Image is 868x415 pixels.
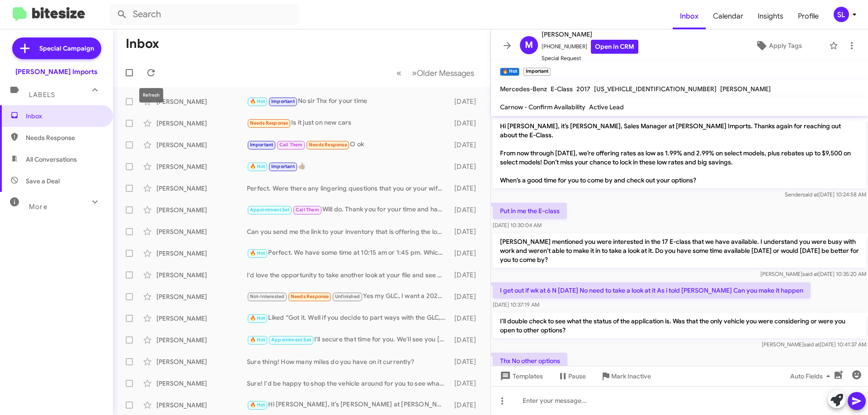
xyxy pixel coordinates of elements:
span: M [525,38,533,52]
span: 🔥 Hot [250,163,265,169]
div: [DATE] [450,97,483,106]
div: [DATE] [450,292,483,301]
span: Carnow - Confirm Availability [500,103,585,111]
span: [PERSON_NAME] [542,29,638,40]
span: More [29,203,47,211]
span: Apply Tags [769,37,802,54]
div: [PERSON_NAME] [156,249,247,258]
div: [PERSON_NAME] [156,401,247,410]
div: [DATE] [450,336,483,345]
div: [DATE] [450,184,483,193]
span: Needs Response [26,133,103,142]
span: Needs Response [309,142,347,148]
span: 🔥 Hot [250,98,265,104]
div: I'd love the opportunity to take another look at your file and see what we can do to help. Were y... [247,270,450,280]
div: [PERSON_NAME] [156,184,247,193]
span: Labels [29,91,55,99]
span: Inbox [26,112,103,121]
a: Inbox [673,3,706,29]
span: « [396,67,401,79]
div: O ok [247,140,450,150]
span: Templates [498,368,543,384]
nav: Page navigation example [392,64,480,82]
span: Important [271,98,295,104]
button: Next [406,64,480,82]
span: Auto Fields [790,368,834,384]
div: [DATE] [450,401,483,410]
a: Insights [750,3,791,29]
span: Older Messages [417,68,474,78]
span: Special Campaign [39,44,94,53]
button: Auto Fields [783,368,841,384]
p: Thx No other options [493,353,567,369]
div: Perfect. We have some time at 10:15 am or 1:45 pm. Which works better for you? [247,248,450,258]
span: All Conversations [26,155,77,164]
div: [PERSON_NAME] [156,292,247,301]
span: 🔥 Hot [250,337,265,343]
div: [PERSON_NAME] Imports [15,67,98,76]
span: Mercedes-Benz [500,85,547,93]
div: Is it just on new cars [247,118,450,128]
span: said at [802,270,818,277]
span: Pause [568,368,586,384]
p: Hi [PERSON_NAME], it’s [PERSON_NAME], Sales Manager at [PERSON_NAME] Imports. Thanks again for re... [493,118,866,188]
p: I'll double check to see what the status of the application is. Was that the only vehicle you wer... [493,313,866,338]
div: No sir Thx for your time [247,96,450,107]
div: [DATE] [450,227,483,236]
span: Special Request [542,54,638,63]
div: [PERSON_NAME] [156,227,247,236]
span: [PERSON_NAME] [DATE] 10:35:20 AM [760,270,866,277]
div: SL [834,7,849,22]
div: Perfect. Were there any lingering questions that you or your wife had about the GLE or need any i... [247,184,450,193]
a: Special Campaign [12,37,101,59]
span: » [412,67,417,79]
span: Call Them [279,142,303,148]
span: Appointment Set [271,337,311,343]
div: [DATE] [450,205,483,214]
span: Needs Response [250,120,288,126]
button: Apply Tags [732,37,825,54]
h1: Inbox [126,37,159,51]
div: [PERSON_NAME] [156,97,247,106]
div: Hi [PERSON_NAME], it’s [PERSON_NAME] at [PERSON_NAME] Imports. From now through [DATE], we’re off... [247,400,450,410]
span: [PERSON_NAME] [DATE] 10:41:37 AM [762,341,866,348]
button: Pause [550,368,593,384]
p: Put in me the E-class [493,203,567,219]
span: [DATE] 10:37:19 AM [493,301,539,308]
button: Mark Inactive [593,368,658,384]
div: 👍🏽 [247,161,450,172]
div: [PERSON_NAME] [156,162,247,171]
span: Appointment Set [250,207,290,213]
div: [PERSON_NAME] [156,140,247,149]
div: Yes my GLC, I want a 2020 or 2021 [247,291,450,302]
span: Sender [DATE] 10:24:58 AM [785,191,866,198]
div: [DATE] [450,314,483,323]
span: Calendar [706,3,750,29]
span: Call Them [296,207,319,213]
span: Save a Deal [26,177,60,186]
div: [DATE] [450,140,483,149]
span: Important [271,163,295,169]
span: said at [802,191,818,198]
span: said at [804,341,820,348]
span: [US_VEHICLE_IDENTIFICATION_NUMBER] [594,85,717,93]
button: Previous [391,64,407,82]
span: 🔥 Hot [250,402,265,408]
div: [PERSON_NAME] [156,379,247,388]
div: [DATE] [450,270,483,280]
div: [PERSON_NAME] [156,336,247,345]
div: [DATE] [450,249,483,258]
div: [DATE] [450,379,483,388]
div: [DATE] [450,162,483,171]
div: Will do. Thank you for your time and have a great day! [247,205,450,215]
span: 🔥 Hot [250,250,265,256]
div: [PERSON_NAME] [156,270,247,280]
p: [PERSON_NAME] mentioned you were interested in the 17 E-class that we have available. I understan... [493,233,866,268]
div: Sure thing! How many miles do you have on it currently? [247,357,450,366]
span: [PHONE_NUMBER] [542,40,638,54]
a: Profile [791,3,826,29]
small: 🔥 Hot [500,68,519,76]
div: [PERSON_NAME] [156,357,247,366]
